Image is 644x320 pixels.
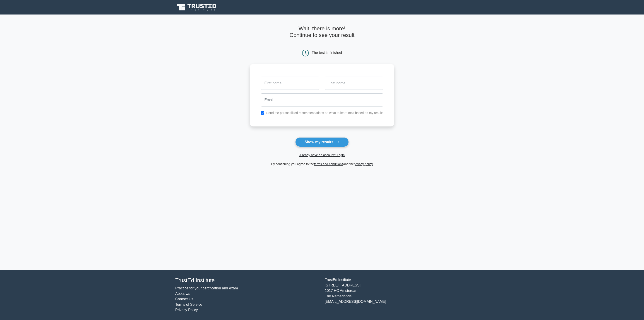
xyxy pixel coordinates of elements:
input: Last name [325,77,383,90]
input: Email [261,93,384,107]
h4: TrustEd Institute [175,277,319,284]
label: Send me personalized recommendations on what to learn next based on my results [266,111,384,115]
a: Privacy Policy [175,308,198,312]
button: Show my results [295,137,349,147]
a: Terms of Service [175,303,202,306]
a: Practice for your certification and exam [175,286,238,290]
div: By continuing you agree to the and the [247,161,397,167]
input: First name [261,77,319,90]
a: privacy policy [354,162,373,166]
a: Contact Us [175,297,193,301]
div: The test is finished [312,51,342,55]
div: TrustEd Institute [STREET_ADDRESS] 1017 HC Amsterdam The Netherlands [EMAIL_ADDRESS][DOMAIN_NAME] [322,277,471,313]
a: Already have an account? Login [299,153,345,157]
a: About Us [175,292,190,296]
a: terms and conditions [314,162,343,166]
h4: Wait, there is more! Continue to see your result [250,25,394,39]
